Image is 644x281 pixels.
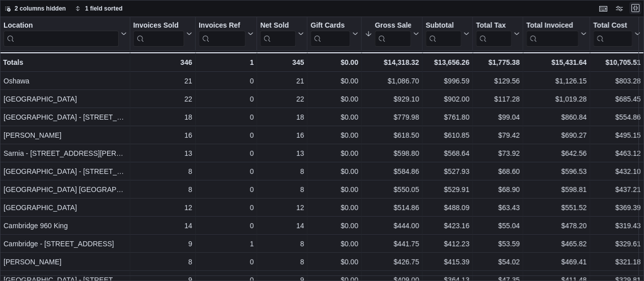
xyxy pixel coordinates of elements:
div: $1,126.15 [526,75,587,87]
span: 1 field sorted [85,5,123,13]
div: 16 [133,129,192,141]
div: $860.84 [526,111,587,123]
div: Net Sold [260,21,296,47]
div: $596.53 [526,165,587,177]
div: Total Tax [476,21,512,47]
div: 12 [133,202,192,214]
div: $68.60 [476,165,520,177]
div: [GEOGRAPHIC_DATA] - [STREET_ADDRESS] [4,111,127,123]
button: Location [4,21,127,47]
div: 1 [199,238,254,250]
div: $568.64 [426,147,469,159]
div: 0 [199,75,254,87]
div: $54.02 [476,256,520,268]
div: 8 [260,183,304,196]
div: $99.04 [476,111,520,123]
div: $465.82 [526,238,587,250]
div: $1,086.70 [365,75,419,87]
div: $550.05 [365,183,419,196]
div: 0 [199,147,254,159]
div: $0.00 [310,111,358,123]
button: Invoices Sold [133,21,192,47]
div: $117.28 [476,93,520,105]
div: 18 [133,111,192,123]
div: 14 [260,220,304,232]
div: $996.59 [426,75,469,87]
div: Total Cost [593,21,632,47]
div: 9 [133,238,192,250]
div: Invoices Ref [199,21,246,31]
button: Total Tax [476,21,520,47]
div: $0.00 [310,256,358,268]
div: Gift Card Sales [310,21,350,47]
div: Net Sold [260,21,296,31]
div: $0.00 [310,93,358,105]
div: 22 [133,93,192,105]
div: $610.85 [426,129,469,141]
div: $0.00 [310,165,358,177]
div: Gross Sales [375,21,411,47]
div: 21 [133,75,192,87]
div: 21 [260,75,304,87]
div: 0 [199,93,254,105]
div: Invoices Sold [133,21,184,47]
div: Total Invoiced [526,21,579,47]
div: Subtotal [426,21,461,47]
div: $415.39 [426,256,469,268]
div: $0.00 [310,75,358,87]
button: Subtotal [426,21,469,47]
button: 2 columns hidden [1,3,70,15]
div: Total Cost [593,21,632,31]
div: $437.21 [593,183,640,196]
div: $68.90 [476,183,520,196]
div: $15,431.64 [526,56,587,68]
div: $0.00 [310,129,358,141]
div: [GEOGRAPHIC_DATA] - [STREET_ADDRESS] [4,165,127,177]
div: $902.00 [426,93,469,105]
button: Keyboard shortcuts [597,3,609,15]
div: [PERSON_NAME] [4,256,127,268]
button: Net Sold [260,21,304,47]
div: $0.00 [310,147,358,159]
div: 0 [199,202,254,214]
div: $319.43 [593,220,640,232]
div: 13 [133,147,192,159]
div: 8 [133,256,192,268]
div: Total Invoiced [526,21,579,31]
div: $441.75 [365,238,419,250]
div: $0.00 [310,183,358,196]
div: $690.27 [526,129,587,141]
div: Gift Cards [310,21,350,31]
div: 0 [199,256,254,268]
div: $73.92 [476,147,520,159]
button: Exit fullscreen [629,2,641,14]
div: 18 [260,111,304,123]
div: $463.12 [593,147,640,159]
div: $444.00 [365,220,419,232]
div: $426.75 [365,256,419,268]
div: $412.23 [426,238,469,250]
div: $551.52 [526,202,587,214]
div: $478.20 [526,220,587,232]
div: $929.10 [365,93,419,105]
div: 12 [260,202,304,214]
div: $55.04 [476,220,520,232]
div: Cambridge 960 King [4,220,127,232]
div: 0 [199,165,254,177]
div: 8 [133,183,192,196]
div: [GEOGRAPHIC_DATA] [GEOGRAPHIC_DATA] [GEOGRAPHIC_DATA] [4,183,127,196]
div: $618.50 [365,129,419,141]
div: Location [4,21,119,47]
div: [GEOGRAPHIC_DATA] [4,202,127,214]
button: Display options [613,3,625,15]
div: $0.00 [310,202,358,214]
div: Cambridge - [STREET_ADDRESS] [4,238,127,250]
div: $423.16 [426,220,469,232]
div: [PERSON_NAME] [4,129,127,141]
div: $1,019.28 [526,93,587,105]
div: $79.42 [476,129,520,141]
div: 8 [260,256,304,268]
span: 2 columns hidden [15,5,66,13]
div: 22 [260,93,304,105]
div: $803.28 [593,75,640,87]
